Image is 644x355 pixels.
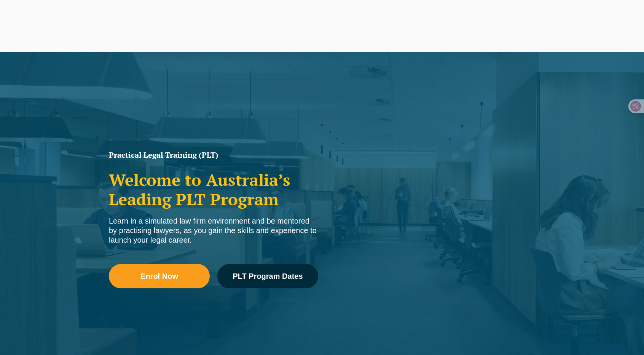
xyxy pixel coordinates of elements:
a: PLT Program Dates [217,264,318,288]
span: Enrol Now [140,272,178,280]
h1: Practical Legal Training (PLT) [109,151,318,159]
a: Enrol Now [109,264,210,288]
div: Learn in a simulated law firm environment and be mentored by practising lawyers, as you gain the ... [109,216,318,245]
span: PLT Program Dates [233,272,303,280]
h2: Welcome to Australia’s Leading PLT Program [109,170,318,209]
